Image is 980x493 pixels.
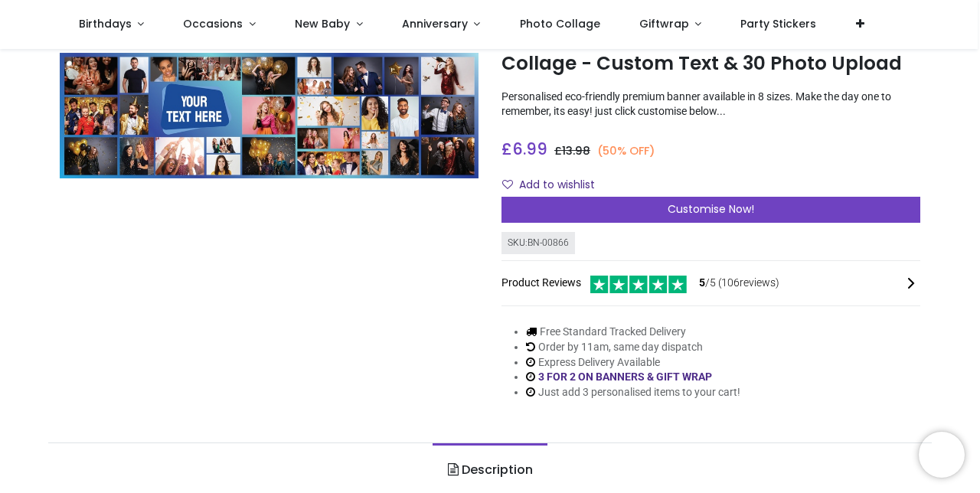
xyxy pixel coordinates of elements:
span: Birthdays [79,16,132,31]
button: Add to wishlistAdd to wishlist [501,172,608,198]
h1: Personalised Party Banner - Blue Photo Collage - Custom Text & 30 Photo Upload [501,24,920,77]
span: Anniversary [402,16,468,31]
img: Personalised Party Banner - Blue Photo Collage - Custom Text & 30 Photo Upload [60,53,479,178]
a: 3 FOR 2 ON BANNERS & GIFT WRAP [538,371,712,383]
li: Express Delivery Available [526,355,740,371]
div: SKU: BN-00866 [501,232,575,254]
span: £ [554,143,590,158]
span: Party Stickers [740,16,816,31]
span: 5 [699,276,705,289]
i: Add to wishlist [502,179,513,190]
small: (50% OFF) [597,143,655,159]
li: Free Standard Tracked Delivery [526,325,740,340]
span: Photo Collage [520,16,600,31]
span: /5 ( 106 reviews) [699,276,779,291]
li: Just add 3 personalised items to your cart! [526,385,740,400]
span: New Baby [295,16,350,31]
span: Customise Now! [668,201,754,217]
iframe: Brevo live chat [919,432,965,478]
span: Giftwrap [639,16,689,31]
span: 6.99 [512,138,547,160]
p: Personalised eco-friendly premium banner available in 8 sizes. Make the day one to remember, its ... [501,90,920,119]
span: £ [501,138,547,160]
div: Product Reviews [501,273,920,294]
span: Occasions [183,16,243,31]
li: Order by 11am, same day dispatch [526,340,740,355]
span: 13.98 [562,143,590,158]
